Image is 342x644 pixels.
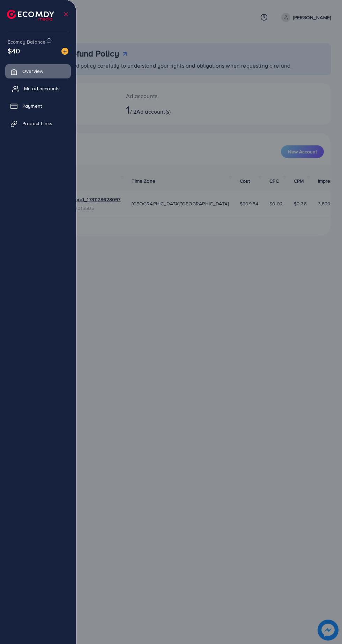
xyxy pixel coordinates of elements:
span: Payment [22,103,42,109]
span: Overview [22,68,43,75]
span: My ad accounts [24,85,60,92]
span: $40 [8,46,20,56]
span: Ecomdy Balance [8,38,45,45]
a: My ad accounts [5,82,71,96]
img: logo [7,10,54,21]
a: Product Links [5,116,71,130]
a: Payment [5,99,71,113]
a: Overview [5,64,71,78]
span: Product Links [22,120,52,127]
img: image [61,48,68,55]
